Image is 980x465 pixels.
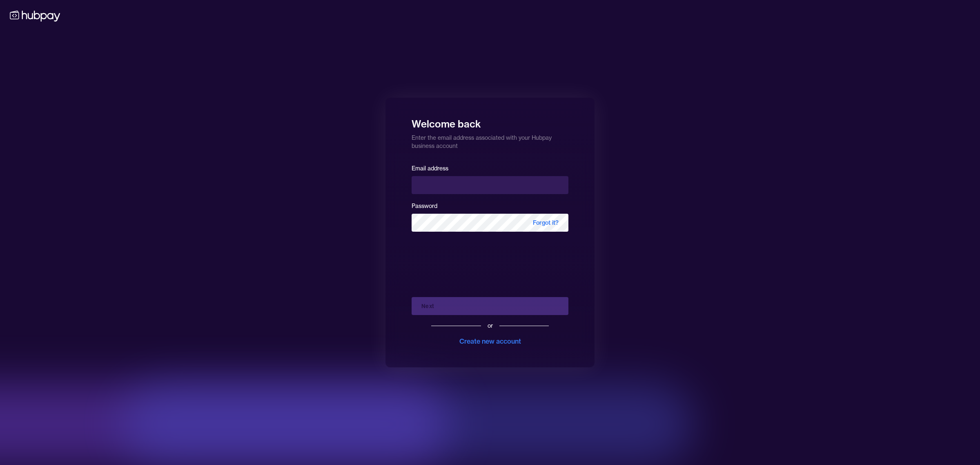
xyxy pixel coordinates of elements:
p: Enter the email address associated with your Hubpay business account [412,130,568,150]
span: Forgot it? [523,214,568,232]
label: Email address [412,165,448,172]
label: Password [412,202,437,210]
div: Create new account [459,336,521,346]
div: or [488,322,493,330]
h1: Welcome back [412,112,568,130]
